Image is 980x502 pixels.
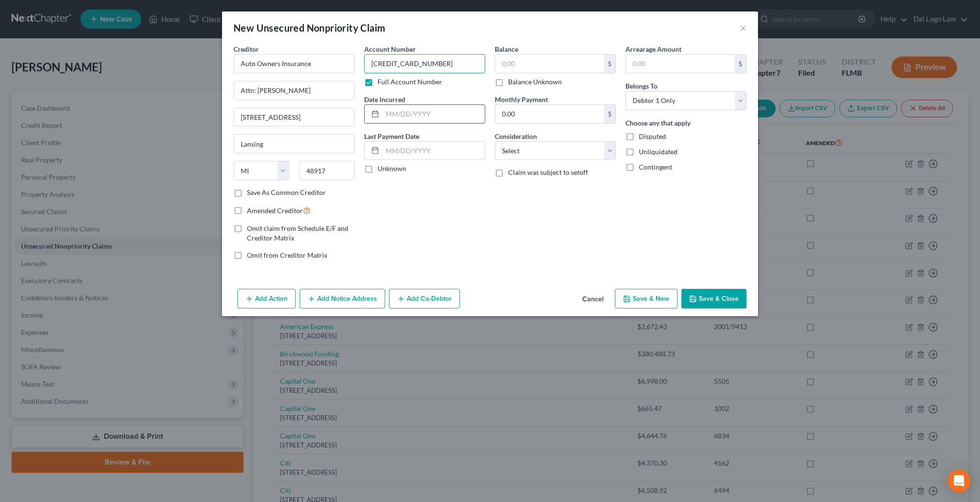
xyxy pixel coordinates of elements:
[234,108,354,126] input: Apt, Suite, etc...
[495,105,604,123] input: 0.00
[364,54,485,73] input: --
[247,188,326,197] label: Save As Common Creditor
[247,251,327,259] span: Omit from Creditor Matrix
[735,55,746,73] div: $
[382,105,485,123] input: MM/DD/YYYY
[364,44,416,54] label: Account Number
[247,206,303,215] span: Amended Creditor
[247,224,348,242] span: Omit claim from Schedule E/F and Creditor Matrix
[234,81,354,100] input: Enter address...
[575,290,611,309] button: Cancel
[234,135,354,153] input: Enter city...
[625,82,657,90] span: Belongs To
[639,132,666,140] span: Disputed
[364,131,419,141] label: Last Payment Date
[495,44,518,54] label: Balance
[615,289,678,309] button: Save & New
[382,142,485,160] input: MM/DD/YYYY
[508,77,562,87] label: Balance Unknown
[237,289,296,309] button: Add Action
[604,55,615,73] div: $
[299,161,355,180] input: Enter zip...
[234,45,259,53] span: Creditor
[495,94,548,104] label: Monthly Payment
[300,289,385,309] button: Add Notice Address
[681,289,746,309] button: Save & Close
[508,168,588,176] span: Claim was subject to setoff
[364,94,405,104] label: Date Incurred
[378,164,406,173] label: Unknown
[495,131,537,141] label: Consideration
[604,105,615,123] div: $
[625,44,681,54] label: Arrearage Amount
[234,21,385,34] div: New Unsecured Nonpriority Claim
[626,55,735,73] input: 0.00
[495,55,604,73] input: 0.00
[740,22,746,34] button: ×
[639,163,672,171] span: Contingent
[378,77,442,87] label: Full Account Number
[639,148,678,156] span: Unliquidated
[234,54,355,73] input: Search creditor by name...
[389,289,460,309] button: Add Co-Debtor
[947,469,970,492] div: Open Intercom Messenger
[625,118,690,128] label: Choose any that apply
